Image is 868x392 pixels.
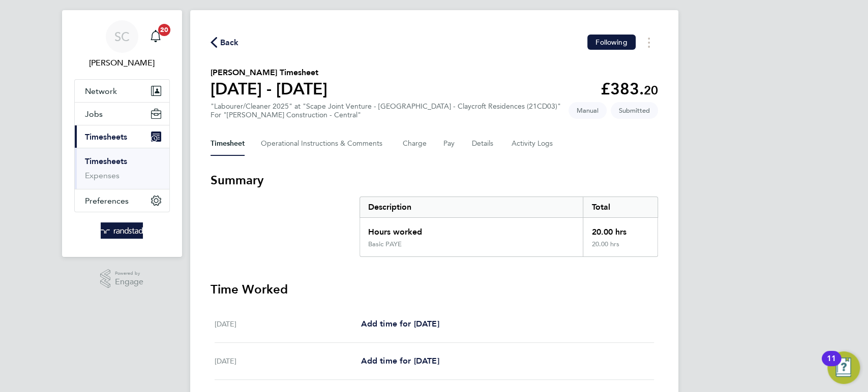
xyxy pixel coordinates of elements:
[568,102,607,119] span: This timesheet was manually created.
[74,20,170,69] a: SC[PERSON_NAME]
[583,197,657,217] div: Total
[512,132,554,156] button: Activity Logs
[361,318,439,330] a: Add time for [DATE]
[611,102,658,119] span: This timesheet is Submitted.
[75,189,169,212] button: Preferences
[215,355,361,367] div: [DATE]
[115,278,143,286] span: Engage
[827,351,860,384] button: Open Resource Center, 11 new notifications
[74,57,170,69] span: Sallie Cutts
[360,197,658,257] div: Summary
[62,10,182,257] nav: Main navigation
[361,356,439,366] span: Add time for [DATE]
[85,156,127,166] a: Timesheets
[75,80,169,102] button: Network
[74,222,170,239] a: Go to home page
[443,132,456,156] button: Pay
[114,30,130,43] span: SC
[158,24,170,36] span: 20
[115,269,143,278] span: Powered by
[583,218,657,240] div: 20.00 hrs
[361,319,439,329] span: Add time for [DATE]
[211,102,561,119] div: "Labourer/Cleaner 2025" at "Scape Joint Venture - [GEOGRAPHIC_DATA] - Claycroft Residences (21CD03)"
[211,281,658,298] h3: Time Worked
[211,79,327,99] h1: [DATE] - [DATE]
[85,132,127,142] span: Timesheets
[827,358,836,372] div: 11
[100,269,143,288] a: Powered byEngage
[403,132,427,156] button: Charge
[211,111,561,119] div: For "[PERSON_NAME] Construction - Central"
[85,109,103,119] span: Jobs
[220,37,239,49] span: Back
[145,20,166,53] a: 20
[211,36,239,49] button: Back
[644,83,658,97] span: 20
[640,35,658,50] button: Timesheets Menu
[211,172,658,188] h3: Summary
[368,240,402,248] div: Basic PAYE
[85,171,119,180] a: Expenses
[75,103,169,125] button: Jobs
[601,79,658,99] app-decimal: £383.
[101,222,143,239] img: randstad-logo-retina.png
[75,148,169,189] div: Timesheets
[472,132,495,156] button: Details
[75,125,169,148] button: Timesheets
[360,218,583,240] div: Hours worked
[361,355,439,367] a: Add time for [DATE]
[85,86,117,96] span: Network
[85,196,129,206] span: Preferences
[261,132,386,156] button: Operational Instructions & Comments
[211,132,245,156] button: Timesheet
[211,67,327,79] h2: [PERSON_NAME] Timesheet
[360,197,583,217] div: Description
[595,38,627,47] span: Following
[587,35,635,50] button: Following
[215,318,361,330] div: [DATE]
[583,240,657,256] div: 20.00 hrs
